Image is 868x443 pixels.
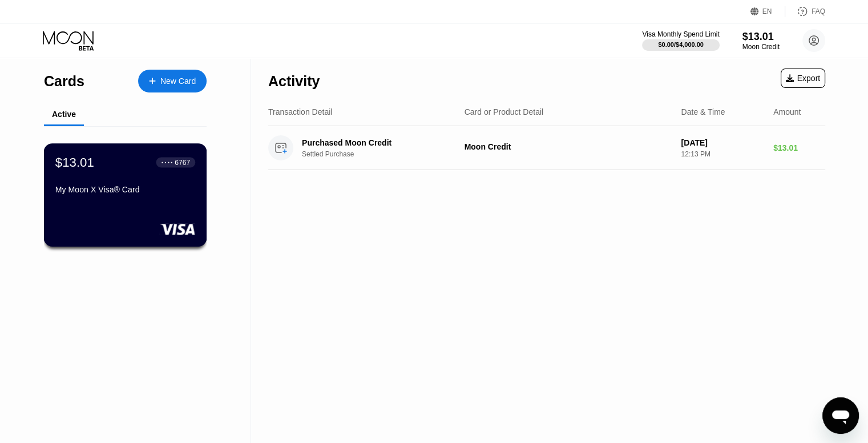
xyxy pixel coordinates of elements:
[750,6,785,17] div: EN
[465,142,672,151] div: Moon Credit
[773,143,825,152] div: $13.01
[742,31,780,43] div: $13.01
[781,69,825,88] div: Export
[812,7,825,15] div: FAQ
[160,76,196,86] div: New Card
[822,397,859,434] iframe: Button to launch messaging window
[55,155,94,170] div: $13.01
[681,138,764,147] div: [DATE]
[742,43,780,51] div: Moon Credit
[642,30,719,51] div: Visa Monthly Spend Limit$0.00/$4,000.00
[773,107,801,116] div: Amount
[45,144,206,246] div: $13.01● ● ● ●6767My Moon X Visa® Card
[786,74,820,83] div: Export
[681,150,764,158] div: 12:13 PM
[175,158,190,166] div: 6767
[785,6,825,17] div: FAQ
[44,73,84,90] div: Cards
[642,30,719,38] div: Visa Monthly Spend Limit
[268,126,825,170] div: Purchased Moon CreditSettled PurchaseMoon Credit[DATE]12:13 PM$13.01
[658,41,704,48] div: $0.00 / $4,000.00
[465,107,544,116] div: Card or Product Detail
[268,107,332,116] div: Transaction Detail
[762,7,772,15] div: EN
[268,73,320,90] div: Activity
[162,160,173,164] div: ● ● ● ●
[742,31,780,51] div: $13.01Moon Credit
[52,110,76,119] div: Active
[681,107,725,116] div: Date & Time
[302,150,470,158] div: Settled Purchase
[302,138,458,147] div: Purchased Moon Credit
[55,185,195,194] div: My Moon X Visa® Card
[138,70,207,92] div: New Card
